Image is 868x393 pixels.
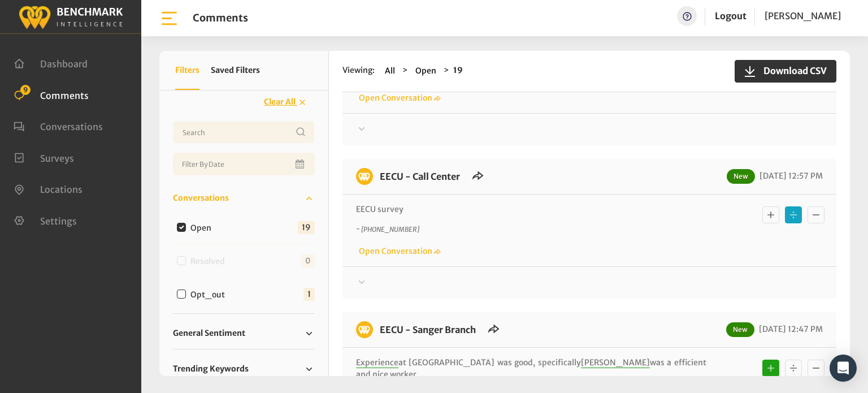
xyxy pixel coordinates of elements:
div: Open Intercom Messenger [830,355,857,382]
button: Download CSV [735,60,836,83]
span: Conversations [40,121,103,132]
span: Locations [40,184,83,195]
span: General Sentiment [173,327,245,339]
span: Clear All [264,97,296,107]
span: Download CSV [757,64,827,77]
img: bar [159,8,179,28]
img: benchmark [356,321,373,338]
input: Opt_out [177,290,186,299]
img: benchmark [18,3,123,31]
a: Open Conversation [356,93,441,103]
span: [DATE] 12:57 PM [757,171,823,181]
span: [PERSON_NAME] [581,357,650,368]
span: 19 [298,221,315,234]
span: Experience [356,357,398,368]
input: Username [173,121,315,144]
h6: EECU - Call Center [373,168,467,185]
strong: 19 [453,65,463,75]
span: Dashboard [40,58,88,70]
a: Settings [14,214,77,226]
a: Dashboard [14,57,88,68]
span: Viewing: [342,64,375,77]
div: Basic example [759,204,827,226]
a: Trending Keywords [173,361,315,378]
input: Date range input field [173,153,315,175]
a: Surveys [14,152,74,163]
button: Saved Filters [211,51,260,90]
label: Open [186,222,220,234]
i: ~ [PHONE_NUMBER] [356,225,419,234]
span: [PERSON_NAME] [765,10,841,21]
span: New [726,322,754,337]
a: Comments 9 [14,89,89,100]
span: Surveys [40,152,74,163]
a: Conversations [14,120,103,131]
a: Logout [715,10,747,21]
a: General Sentiment [173,325,315,342]
span: Settings [40,215,77,226]
span: Trending Keywords [173,363,249,375]
a: Locations [14,183,83,194]
button: Clear All [257,92,315,112]
span: Comments [40,89,89,101]
button: Filters [175,51,199,90]
p: EECU survey [356,204,706,215]
button: Open [412,64,440,77]
label: Opt_out [186,289,234,301]
span: Conversations [173,192,229,204]
input: Open [177,223,186,232]
a: [PERSON_NAME] [765,6,841,26]
div: Basic example [759,357,827,379]
span: 0 [301,254,315,267]
a: EECU - Sanger Branch [380,324,476,335]
span: New [727,169,755,184]
a: Conversations [173,190,315,207]
a: Open Conversation [356,246,441,256]
img: benchmark [356,168,373,185]
a: EECU - Call Center [380,171,460,182]
h6: EECU - Sanger Branch [373,321,483,338]
span: 1 [303,288,315,301]
button: All [381,64,398,77]
button: Open Calendar [293,153,308,175]
span: 9 [20,85,31,95]
h1: Comments [193,12,248,24]
span: [DATE] 12:47 PM [756,324,823,334]
label: Resolved [186,256,234,267]
a: Logout [715,6,747,26]
p: at [GEOGRAPHIC_DATA] was good, specifically was a efficient and nice worker [356,357,706,381]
